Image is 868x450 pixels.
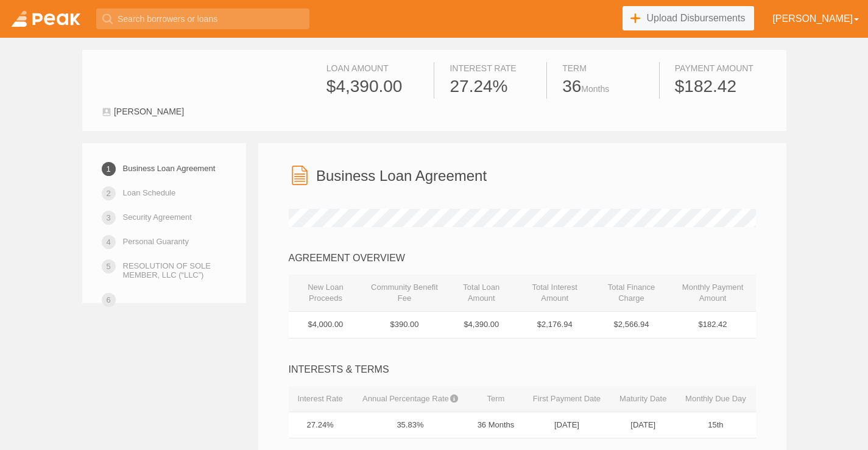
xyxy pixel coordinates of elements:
[289,275,363,312] th: New Loan Proceeds
[676,412,755,438] td: 15th
[468,412,523,438] td: 36 Months
[610,412,676,438] td: [DATE]
[123,158,216,179] a: Business Loan Agreement
[289,386,352,412] th: Interest Rate
[450,62,542,74] div: Interest Rate
[352,386,468,412] th: Annual Percentage Rate
[468,386,523,412] th: Term
[123,206,192,228] a: Security Agreement
[289,363,756,377] div: INTERESTS & TERMS
[593,275,669,312] th: Total Finance Charge
[593,312,669,339] td: $2,566.94
[123,255,227,286] a: RESOLUTION OF SOLE MEMBER, LLC (“LLC”)
[446,275,517,312] th: Total Loan Amount
[96,9,309,29] input: Search borrowers or loans
[289,412,352,438] td: 27.24%
[446,312,517,339] td: $4,390.00
[675,74,767,99] div: $182.42
[562,62,654,74] div: Term
[326,74,429,99] div: $4,390.00
[352,412,468,438] td: 35.83%
[562,74,654,99] div: 36
[316,168,487,184] h3: Business Loan Agreement
[623,6,755,30] a: Upload Disbursements
[362,312,446,339] td: $390.00
[670,312,756,339] td: $182.42
[670,275,756,312] th: Monthly Payment Amount
[581,84,609,94] span: Months
[517,275,593,312] th: Total Interest Amount
[523,386,610,412] th: First Payment Date
[362,275,446,312] th: Community Benefit Fee
[450,74,542,99] div: 27.24%
[326,62,429,74] div: Loan Amount
[114,107,184,116] span: [PERSON_NAME]
[102,107,111,117] img: user-1c9fd2761cee6e1c551a576fc8a3eb88bdec9f05d7f3aff15e6bd6b6821838cb.svg
[610,386,676,412] th: Maturity Date
[289,251,756,265] div: AGREEMENT OVERVIEW
[517,312,593,339] td: $2,176.94
[123,182,176,203] a: Loan Schedule
[675,62,767,74] div: Payment Amount
[523,412,610,438] td: [DATE]
[676,386,755,412] th: Monthly Due Day
[123,231,189,252] a: Personal Guaranty
[289,312,363,339] td: $4,000.00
